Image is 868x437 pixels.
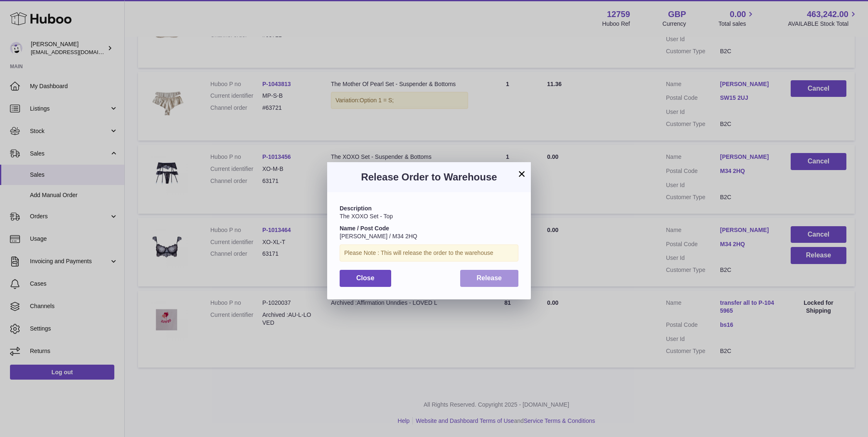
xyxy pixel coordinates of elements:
strong: Name / Post Code [340,225,389,232]
div: Please Note : This will release the order to the warehouse [340,244,518,262]
button: Release [460,270,519,287]
button: Close [340,270,391,287]
h3: Release Order to Warehouse [340,170,518,184]
strong: Description [340,205,372,212]
span: Close [356,274,375,281]
span: The XOXO Set - Top [340,213,393,220]
button: × [517,169,527,179]
span: [PERSON_NAME] / M34 2HQ [340,233,417,239]
span: Release [477,274,502,281]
